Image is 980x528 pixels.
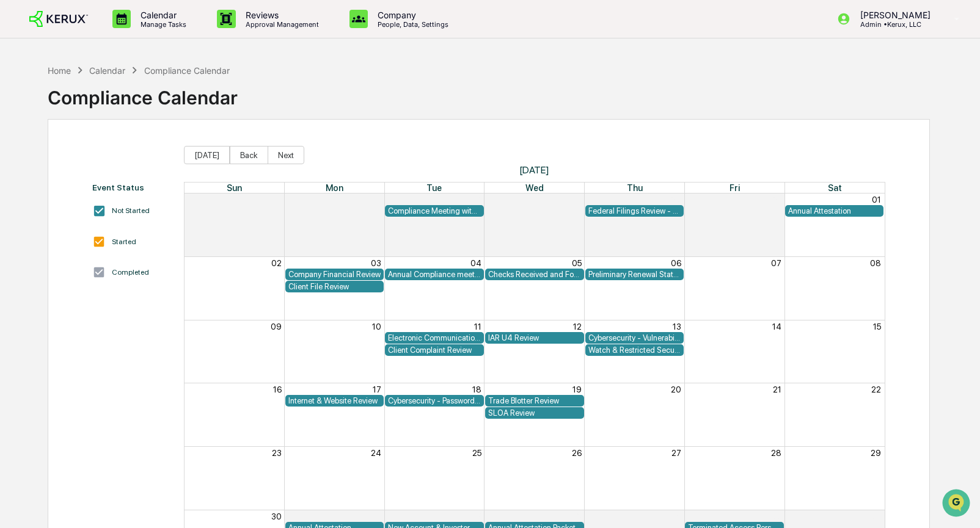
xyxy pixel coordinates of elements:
div: Compliance Calendar [48,77,238,109]
button: 18 [472,385,481,394]
div: IAR U4 Review [488,333,581,342]
button: [DATE] [184,146,230,164]
button: 09 [271,322,282,331]
p: Approval Management [236,20,325,29]
div: Electronic Communication Review [388,333,481,342]
div: Not Started [112,206,150,215]
p: Calendar [131,10,192,20]
button: 24 [371,448,381,458]
a: Powered byPylon [86,206,148,216]
button: 07 [771,258,781,268]
div: Watch & Restricted Securities List [588,345,681,355]
p: [PERSON_NAME] [850,10,937,20]
span: Attestations [101,154,152,166]
button: 14 [772,322,781,331]
span: Pylon [122,207,148,216]
button: 31 [773,195,781,204]
button: 21 [773,385,781,394]
button: 22 [871,385,881,394]
button: 02 [271,258,282,268]
button: 01 [872,195,881,204]
div: Home [48,65,71,76]
button: 06 [871,512,881,521]
p: How can we help? [12,26,222,45]
div: Completed [112,268,149,277]
span: Data Lookup [24,177,77,189]
span: Sat [828,183,842,193]
div: Event Status [92,183,172,192]
div: Started [112,237,136,246]
span: Thu [627,183,643,193]
p: Admin • Kerux, LLC [850,20,937,29]
button: 28 [471,195,481,204]
button: 13 [673,322,681,331]
button: 25 [472,448,481,458]
div: 🔎 [12,178,22,188]
button: 20 [671,385,681,394]
span: Fri [730,183,740,193]
img: 1746055101610-c473b297-6a78-478c-a979-82029cc54cd1 [12,93,34,115]
div: Calendar [89,65,125,76]
a: 🖐️Preclearance [7,149,84,171]
button: 04 [470,258,481,268]
div: Annual Compliance meeting - Tailor and Schedule Presentation [388,270,481,279]
button: 26 [272,195,282,204]
div: Preliminary Renewal Statement - Review & Fund Account [588,270,681,279]
div: Federal Filings Review - 13F [588,206,681,215]
span: Tue [426,183,442,193]
div: 🗄️ [89,155,98,165]
button: 26 [572,448,582,458]
button: 30 [271,512,282,521]
div: Checks Received and Forwarded Log [488,270,581,279]
button: 29 [571,195,582,204]
div: Client File Review [288,282,381,291]
button: 30 [671,195,681,204]
button: 03 [571,512,582,521]
button: 19 [572,385,582,394]
button: 12 [573,322,582,331]
div: Trade Blotter Review [488,396,581,405]
div: Internet & Website Review [288,396,381,405]
button: 03 [371,258,381,268]
div: 🖐️ [12,155,22,165]
button: Next [268,146,304,164]
div: We're available if you need us! [42,106,155,115]
a: 🔎Data Lookup [7,172,82,194]
button: 16 [273,385,282,394]
button: 02 [471,512,481,521]
button: 27 [671,448,681,458]
button: 05 [572,258,582,268]
button: 04 [670,512,681,521]
button: 01 [372,512,381,521]
button: 15 [873,322,881,331]
div: Compliance Meeting with Management [388,206,481,215]
div: Annual Attestation [788,206,881,215]
button: 27 [371,195,381,204]
button: 05 [772,512,781,521]
button: 10 [372,322,381,331]
p: Company [368,10,455,20]
img: logo [29,11,88,27]
iframe: Open customer support [941,488,974,521]
button: 06 [671,258,681,268]
button: Start new chat [208,97,222,112]
div: Start new chat [42,93,200,106]
button: 08 [870,258,881,268]
div: Cybersecurity - Password Reset, Review, & Test [388,396,481,405]
a: 🗄️Attestations [84,149,156,171]
p: Reviews [236,10,325,20]
button: 29 [871,448,881,458]
div: Company Financial Review [288,270,381,279]
div: Compliance Calendar [144,65,230,76]
button: Back [230,146,268,164]
div: SLOA Review [488,408,581,418]
div: Client Complaint Review [388,345,481,355]
div: Cybersecurity - Vulnerability Testing [588,333,681,342]
button: 28 [771,448,781,458]
button: 17 [373,385,381,394]
span: Wed [525,183,544,193]
p: Manage Tasks [131,20,192,29]
button: 23 [272,448,282,458]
